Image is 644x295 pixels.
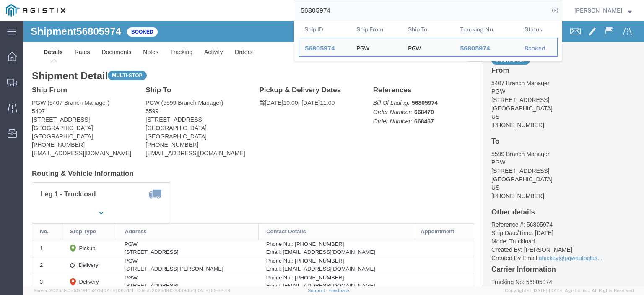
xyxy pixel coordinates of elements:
div: 56805974 [460,44,513,53]
span: Copyright © [DATE]-[DATE] Agistix Inc., All Rights Reserved [505,287,634,294]
th: Tracking Nu. [454,21,519,38]
button: [PERSON_NAME] [574,5,632,16]
span: 56805974 [305,45,335,52]
th: Ship ID [299,21,351,38]
div: 56805974 [305,44,345,53]
th: Ship From [351,21,402,38]
span: 56805974 [460,45,490,52]
div: PGW [356,38,369,56]
th: Status [519,21,558,38]
span: Jesse Jordan [574,6,622,15]
span: [DATE] 09:32:48 [195,288,230,293]
th: Ship To [402,21,454,38]
div: Booked [525,44,551,53]
iframe: FS Legacy Container [23,21,644,286]
span: Server: 2025.18.0-dd719145275 [34,288,133,293]
table: Search Results [299,21,562,61]
a: Feedback [328,288,350,293]
span: Client: 2025.18.0-9839db4 [137,288,230,293]
input: Search for shipment number, reference number [294,0,549,21]
span: [DATE] 09:51:11 [102,288,133,293]
div: PGW [408,38,421,56]
img: logo [6,4,65,17]
a: Support [308,288,329,293]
